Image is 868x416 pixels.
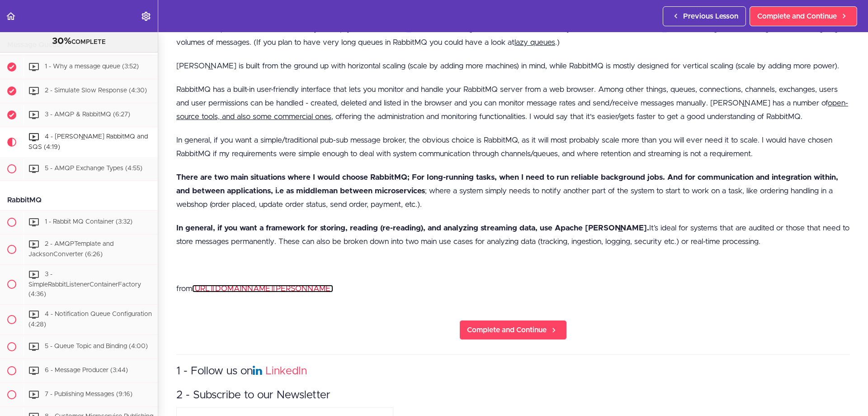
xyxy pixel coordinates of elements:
div: COMPLETE [11,36,146,48]
p: In general, if you want a simple/traditional pub-sub message broker, the obvious choice is Rabbit... [176,134,850,161]
span: Complete and Continue [757,11,837,22]
p: It’s ideal for systems that are audited or those that need to store messages permanently. These c... [176,221,850,249]
a: LinkedIn [265,366,307,377]
span: 2 - Simulate Slow Response (4:30) [45,88,147,94]
span: Complete and Continue [467,325,547,335]
strong: There are two main situations where I would choose RabbitMQ; For long-running tasks, when I need ... [176,173,838,195]
span: 3 - AMQP & RabbitMQ (6:27) [45,112,130,118]
p: RabbitMQ's queues are fastest when they're empty, while [PERSON_NAME] retains large amounts of da... [176,22,850,49]
strong: In general, if you want a framework for storing, reading (re-reading), and analyzing streaming da... [176,224,649,232]
h3: 1 - Follow us on [176,364,850,379]
a: lazy queues [514,38,555,46]
p: [PERSON_NAME] is built from the ground up with horizontal scaling (scale by adding more machines)... [176,59,850,73]
span: 4 - Notification Queue Configuration (4:28) [28,311,152,328]
h3: 2 - Subscribe to our Newsletter [176,388,850,403]
p: ; where a system simply needs to notify another part of the system to start to work on a task, li... [176,171,850,211]
span: 5 - AMQP Exchange Types (4:55) [45,165,142,172]
span: 7 - Publishing Messages (9:16) [45,391,132,397]
a: [URL][DOMAIN_NAME][PERSON_NAME] [192,285,333,292]
svg: Settings Menu [141,11,151,22]
span: 2 - AMQPTemplate and JacksonConverter (6:26) [28,241,113,258]
span: 3 - SimpleRabbitListenerContainerFactory (4:36) [28,271,141,297]
a: Previous Lesson [663,6,746,26]
span: 4 - [PERSON_NAME] RabbitMQ and SQS (4:19) [28,134,148,151]
span: Previous Lesson [683,11,738,22]
span: 30% [52,37,71,46]
a: Complete and Continue [750,6,857,26]
span: 1 - Why a message queue (3:52) [45,64,139,70]
span: 6 - Message Producer (3:44) [45,367,128,373]
a: Complete and Continue [459,320,567,340]
svg: Back to course curriculum [5,11,16,22]
span: 1 - Rabbit MQ Container (3:32) [45,219,132,225]
span: 5 - Queue Topic and Binding (4:00) [45,343,148,349]
p: RabbitMQ has a built-in user-friendly interface that lets you monitor and handle your RabbitMQ se... [176,83,850,124]
p: from [176,282,850,296]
